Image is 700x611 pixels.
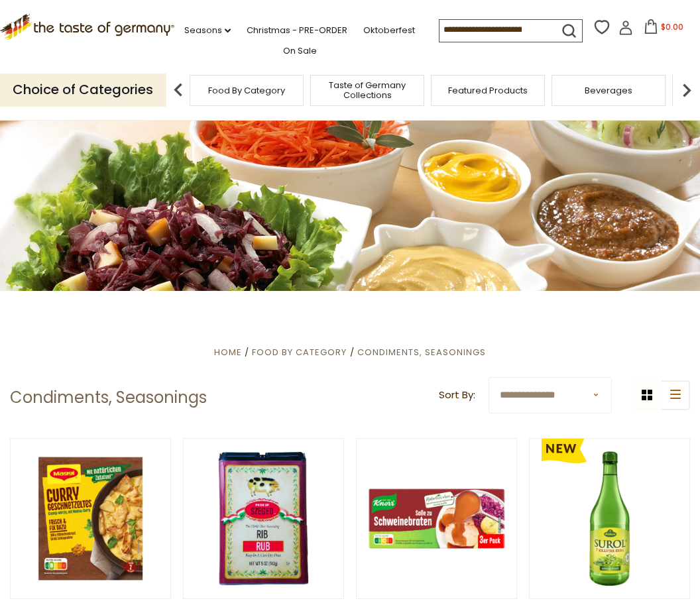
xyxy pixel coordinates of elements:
img: Knorr "Schweinebraten" Roast Mix Sauce Cubes, 3 pack [357,439,516,598]
img: Szeged Hungarian Rib Rub in Tin 4 oz [184,439,343,598]
a: Beverages [585,85,632,95]
img: Kuehne Surol, 7 herb vinegar - 750ml. [530,439,689,598]
a: On Sale [283,44,317,58]
a: Home [214,346,242,359]
a: Seasons [184,23,231,38]
a: Condiments, Seasonings [357,346,486,359]
a: Christmas - PRE-ORDER [247,23,347,38]
a: Food By Category [208,85,285,95]
img: previous arrow [165,77,192,103]
h1: Condiments, Seasonings [10,388,207,408]
a: Food By Category [252,346,347,359]
img: next arrow [673,77,700,103]
a: Taste of Germany Collections [314,80,420,100]
button: $0.00 [636,19,692,39]
label: Sort By: [439,387,475,404]
a: Featured Products [448,85,528,95]
img: Maggi "Fix Curry-Geschnetzeltes" Creamy Curry Sauce Mix for Sliced Meats, 1.5 oz [11,439,170,598]
span: $0.00 [661,21,683,32]
a: Oktoberfest [363,23,415,38]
